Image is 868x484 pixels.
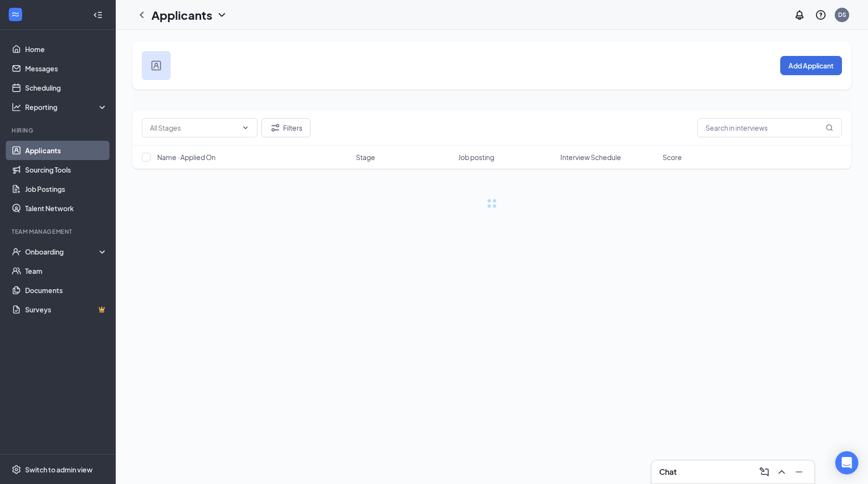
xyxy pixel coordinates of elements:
[25,465,93,474] div: Switch to admin view
[11,10,20,19] svg: WorkstreamLogo
[12,465,21,474] svg: Settings
[12,247,21,256] svg: UserCheck
[25,78,108,97] a: Scheduling
[757,464,772,480] button: ComposeMessage
[780,56,842,75] button: Add Applicant
[793,466,805,478] svg: Minimize
[815,9,827,21] svg: QuestionInfo
[25,300,108,319] a: SurveysCrown
[216,9,228,21] svg: ChevronDown
[697,118,842,137] input: Search in interviews
[356,152,375,162] span: Stage
[157,152,216,162] span: Name · Applied On
[12,126,106,134] div: Hiring
[458,152,494,162] span: Job posting
[25,281,108,300] a: Documents
[774,464,789,480] button: ChevronUp
[93,10,103,20] svg: Collapse
[25,160,108,179] a: Sourcing Tools
[794,9,805,21] svg: Notifications
[25,102,108,112] div: Reporting
[25,179,108,199] a: Job Postings
[242,124,249,132] svg: ChevronDown
[261,118,311,137] button: Filter Filters
[136,9,148,21] svg: ChevronLeft
[25,40,108,59] a: Home
[659,467,677,477] h3: Chat
[25,141,108,160] a: Applicants
[826,124,833,132] svg: MagnifyingGlass
[25,199,108,218] a: Talent Network
[663,152,682,162] span: Score
[151,61,161,70] img: user icon
[25,261,108,281] a: Team
[759,466,770,478] svg: ComposeMessage
[25,247,99,256] div: Onboarding
[25,59,108,78] a: Messages
[835,451,858,474] div: Open Intercom Messenger
[150,122,238,133] input: All Stages
[560,152,621,162] span: Interview Schedule
[791,464,807,480] button: Minimize
[838,11,846,19] div: DS
[776,466,787,478] svg: ChevronUp
[12,228,106,236] div: Team Management
[12,102,21,112] svg: Analysis
[270,122,281,134] svg: Filter
[151,7,212,23] h1: Applicants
